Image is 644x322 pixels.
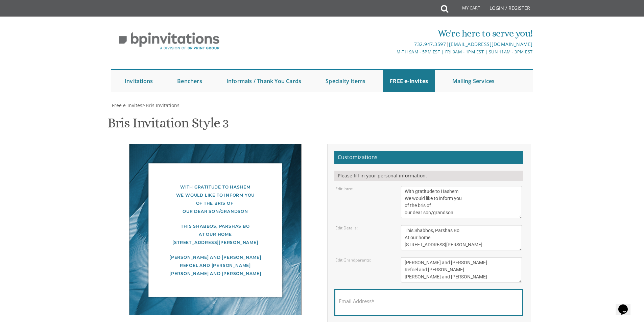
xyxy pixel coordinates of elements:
span: Free e-Invites [112,102,142,108]
a: Invitations [118,70,160,92]
div: This Shabbos, Parshas Bo At our home [STREET_ADDRESS][PERSON_NAME] [143,222,288,247]
span: > [142,102,180,108]
textarea: [PERSON_NAME] and [PERSON_NAME] Refoel and [PERSON_NAME] [PERSON_NAME] and [PERSON_NAME] [401,257,522,282]
span: Bris Invitations [146,102,180,108]
a: 732.947.3597 [414,41,446,47]
div: | [252,40,533,48]
div: With gratitude to Hashem We would like to inform you of the bris of our dear son/grandson [143,183,288,216]
iframe: chat widget [616,295,637,315]
div: M-Th 9am - 5pm EST | Fri 9am - 1pm EST | Sun 11am - 3pm EST [252,48,533,55]
div: [PERSON_NAME] and [PERSON_NAME] Refoel and [PERSON_NAME] [PERSON_NAME] and [PERSON_NAME] [143,253,288,278]
label: Email Address* [339,298,374,305]
a: Specialty Items [319,70,372,92]
img: BP Invitation Loft [111,27,227,55]
textarea: With gratitude to Hashem We would like to inform you of the bris of our dear son/grandson [401,186,522,218]
a: Informals / Thank You Cards [220,70,308,92]
a: [EMAIL_ADDRESS][DOMAIN_NAME] [449,41,533,47]
a: Free e-Invites [111,102,142,108]
div: Please fill in your personal information. [334,171,523,181]
label: Edit Details: [335,225,358,231]
div: We're here to serve you! [252,27,533,40]
label: Edit Intro: [335,186,353,192]
h1: Bris Invitation Style 3 [108,116,229,135]
label: Edit Grandparents: [335,257,371,263]
h2: Customizations [334,151,523,164]
a: Benchers [170,70,209,92]
a: FREE e-Invites [383,70,435,92]
a: My Cart [448,1,485,18]
a: Mailing Services [446,70,501,92]
a: Bris Invitations [145,102,180,108]
textarea: This Shabbos, Parshas Bo At our home [STREET_ADDRESS][PERSON_NAME] [401,225,522,250]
